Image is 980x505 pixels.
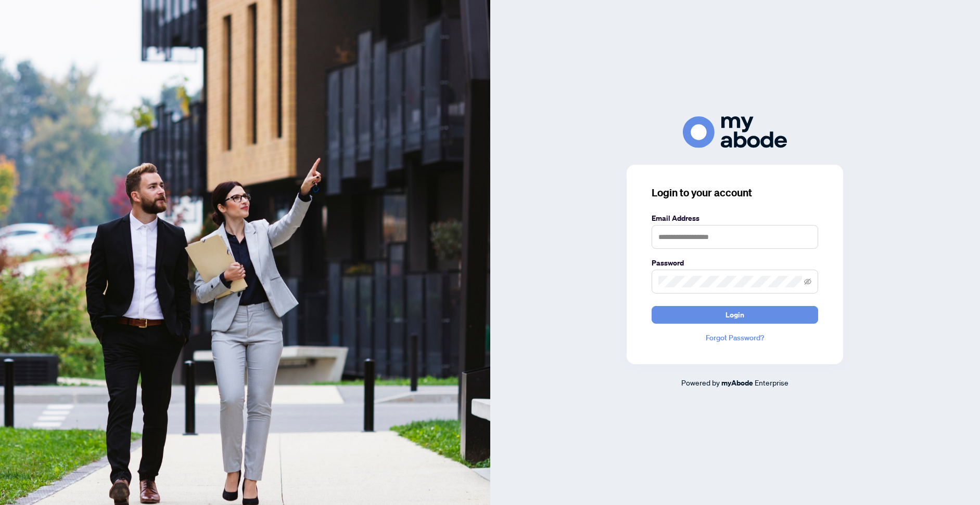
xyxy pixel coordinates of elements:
span: Enterprise [755,378,788,387]
span: Login [726,307,744,323]
label: Email Address [652,212,818,224]
a: myAbode [721,377,753,389]
img: ma-logo [683,116,787,148]
h3: Login to your account [652,185,818,200]
label: Password [652,257,818,269]
a: Forgot Password? [652,332,818,343]
span: Powered by [681,378,720,387]
span: eye-invisible [804,278,811,285]
button: Login [652,306,818,324]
